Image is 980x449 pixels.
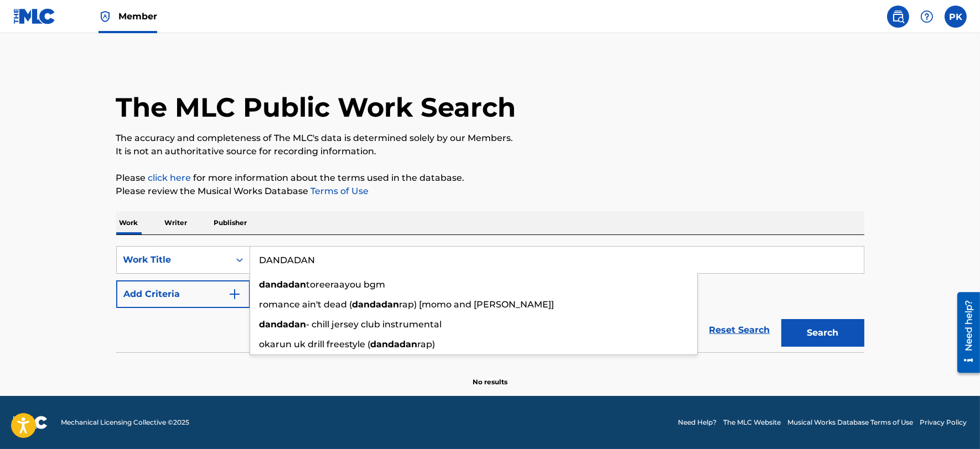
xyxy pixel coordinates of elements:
[307,319,442,330] span: - chill jersey club instrumental
[260,319,307,330] strong: dandadan
[787,417,913,427] a: Musical Works Database Terms of Use
[162,211,191,234] p: Writer
[307,279,386,290] span: toreeraayou bgm
[418,339,435,349] span: rap)
[920,10,934,23] img: help
[13,8,56,24] img: MLC Logo
[116,185,864,198] p: Please review the Musical Works Database
[116,91,516,124] h1: The MLC Public Work Search
[949,288,980,377] iframe: Resource Center
[148,173,191,183] a: click here
[945,6,967,28] div: User Menu
[228,288,241,301] img: 9d2ae6d4665cec9f34b9.svg
[116,132,864,145] p: The accuracy and completeness of The MLC's data is determined solely by our Members.
[260,299,352,310] span: romance ain't dead (
[98,10,112,23] img: Top Rightsholder
[678,417,717,427] a: Need Help?
[61,417,189,427] span: Mechanical Licensing Collective © 2025
[123,253,223,267] div: Work Title
[704,318,776,342] a: Reset Search
[473,364,507,387] p: No results
[309,186,369,196] a: Terms of Use
[116,171,864,185] p: Please for more information about the terms used in the database.
[116,145,864,158] p: It is not an authoritative source for recording information.
[371,339,418,349] strong: dandadan
[916,6,938,28] div: Help
[925,396,980,449] iframe: Chat Widget
[211,211,251,234] p: Publisher
[723,417,781,427] a: The MLC Website
[352,299,400,310] strong: dandadan
[13,416,48,429] img: logo
[920,417,967,427] a: Privacy Policy
[116,246,864,352] form: Search Form
[781,319,864,347] button: Search
[887,6,909,28] a: Public Search
[118,10,157,23] span: Member
[260,339,371,349] span: okarun uk drill freestyle (
[400,299,554,310] span: rap) [momo and [PERSON_NAME]]
[116,211,142,234] p: Work
[116,280,250,308] button: Add Criteria
[260,279,307,290] strong: dandadan
[891,10,905,23] img: search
